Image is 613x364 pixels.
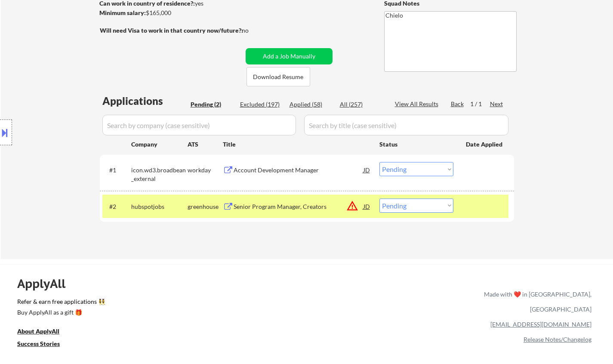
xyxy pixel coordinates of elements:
[17,308,103,318] a: Buy ApplyAll as a gift 🎁
[188,166,223,174] div: workday
[340,100,383,109] div: All (257)
[240,100,283,109] div: Excluded (197)
[466,140,504,149] div: Date Applied
[379,136,453,152] div: Status
[481,287,591,317] div: Made with ❤️ in [GEOGRAPHIC_DATA], [GEOGRAPHIC_DATA]
[191,100,234,109] div: Pending (2)
[346,200,358,212] button: warning_amber
[17,327,59,335] u: About ApplyAll
[188,202,223,211] div: greenhouse
[242,26,266,35] div: no
[470,100,490,108] div: 1 / 1
[131,166,188,183] div: icon.wd3.broadbean_external
[524,336,591,343] a: Release Notes/Changelog
[131,202,188,211] div: hubspotjobs
[290,100,333,109] div: Applied (58)
[223,140,371,149] div: Title
[234,166,363,174] div: Account Development Manager
[17,276,75,291] div: ApplyAll
[363,162,371,177] div: JD
[102,115,296,135] input: Search by company (case sensitive)
[490,100,504,108] div: Next
[100,27,243,34] strong: Will need Visa to work in that country now/future?:
[395,100,441,108] div: View All Results
[451,100,465,108] div: Back
[17,339,71,350] a: Success Stories
[490,321,591,328] a: [EMAIL_ADDRESS][DOMAIN_NAME]
[17,340,60,347] u: Success Stories
[99,9,243,17] div: $165,000
[17,299,304,308] a: Refer & earn free applications 👯‍♀️
[17,327,71,337] a: About ApplyAll
[304,115,508,135] input: Search by title (case sensitive)
[131,140,188,149] div: Company
[246,67,310,86] button: Download Resume
[17,309,103,315] div: Buy ApplyAll as a gift 🎁
[363,199,371,214] div: JD
[234,202,363,211] div: Senior Program Manager, Creators
[246,48,333,64] button: Add a Job Manually
[188,140,223,149] div: ATS
[99,9,146,16] strong: Minimum salary:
